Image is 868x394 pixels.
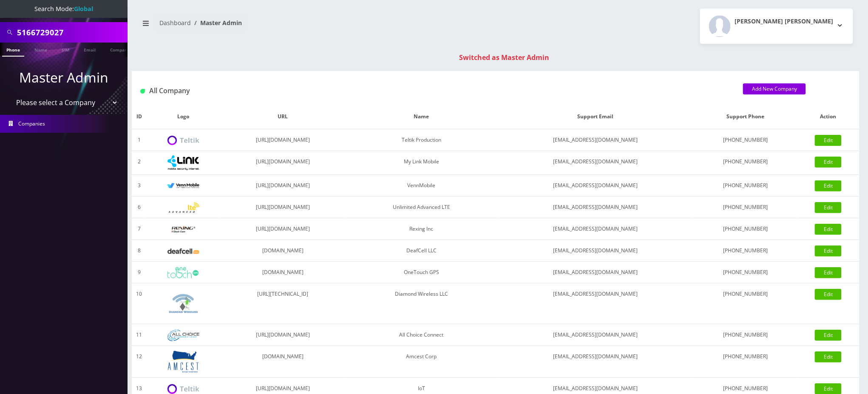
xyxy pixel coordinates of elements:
td: [EMAIL_ADDRESS][DOMAIN_NAME] [497,346,694,378]
a: Name [30,43,51,56]
td: [PHONE_NUMBER] [694,175,797,197]
td: [URL][DOMAIN_NAME] [220,324,346,346]
div: Switched as Master Admin [140,52,868,63]
th: Name [346,104,497,129]
td: Diamond Wireless LLC [346,283,497,324]
img: Unlimited Advanced LTE [167,203,199,213]
td: [EMAIL_ADDRESS][DOMAIN_NAME] [497,151,694,175]
img: IoT [167,384,199,394]
a: Edit [815,289,842,300]
img: Teltik Production [167,136,199,146]
td: 11 [132,324,146,346]
a: SIM [57,43,74,56]
td: [URL][DOMAIN_NAME] [220,197,346,218]
td: OneTouch GPS [346,262,497,283]
img: My Link Mobile [167,155,199,170]
td: [URL][DOMAIN_NAME] [220,175,346,197]
td: 3 [132,175,146,197]
td: 9 [132,262,146,283]
td: [EMAIL_ADDRESS][DOMAIN_NAME] [497,283,694,324]
strong: Global [74,5,93,13]
td: [PHONE_NUMBER] [694,129,797,151]
th: ID [132,104,146,129]
td: [PHONE_NUMBER] [694,283,797,324]
td: 12 [132,346,146,378]
a: Edit [815,180,842,191]
img: DeafCell LLC [167,248,199,254]
h1: All Company [140,87,730,95]
td: [EMAIL_ADDRESS][DOMAIN_NAME] [497,218,694,240]
td: 10 [132,283,146,324]
nav: breadcrumb [138,14,489,38]
td: [DOMAIN_NAME] [220,346,346,378]
img: All Company [140,89,145,94]
td: [URL][TECHNICAL_ID] [220,283,346,324]
th: Logo [146,104,220,129]
a: Dashboard [159,19,191,27]
td: All Choice Connect [346,324,497,346]
a: Edit [815,202,842,213]
span: Companies [19,120,45,127]
td: Rexing Inc [346,218,497,240]
td: 1 [132,129,146,151]
a: Edit [815,224,842,235]
th: Support Email [497,104,694,129]
img: Rexing Inc [167,226,199,234]
td: [URL][DOMAIN_NAME] [220,218,346,240]
td: 2 [132,151,146,175]
img: OneTouch GPS [167,267,199,278]
td: [DOMAIN_NAME] [220,240,346,262]
td: [DOMAIN_NAME] [220,262,346,283]
th: Support Phone [694,104,797,129]
li: Master Admin [191,18,242,27]
th: URL [220,104,346,129]
td: Unlimited Advanced LTE [346,197,497,218]
td: [EMAIL_ADDRESS][DOMAIN_NAME] [497,175,694,197]
input: Search All Companies [17,24,125,40]
button: [PERSON_NAME] [PERSON_NAME] [700,9,853,44]
a: Edit [815,330,842,341]
td: [PHONE_NUMBER] [694,324,797,346]
td: 6 [132,197,146,218]
td: [URL][DOMAIN_NAME] [220,151,346,175]
td: [EMAIL_ADDRESS][DOMAIN_NAME] [497,129,694,151]
img: Amcest Corp [167,350,199,373]
img: VennMobile [167,183,199,189]
th: Action [797,104,859,129]
a: Add New Company [743,83,806,94]
a: Email [79,43,100,56]
a: Company [106,43,134,56]
td: [PHONE_NUMBER] [694,197,797,218]
td: [EMAIL_ADDRESS][DOMAIN_NAME] [497,262,694,283]
td: [PHONE_NUMBER] [694,218,797,240]
a: Edit [815,246,842,257]
td: [PHONE_NUMBER] [694,151,797,175]
a: Edit [815,135,842,146]
td: [PHONE_NUMBER] [694,262,797,283]
span: Search Mode: [34,5,93,13]
td: Amcest Corp [346,346,497,378]
td: 7 [132,218,146,240]
td: DeafCell LLC [346,240,497,262]
td: My Link Mobile [346,151,497,175]
img: All Choice Connect [167,330,199,341]
td: [PHONE_NUMBER] [694,346,797,378]
td: Teltik Production [346,129,497,151]
td: [PHONE_NUMBER] [694,240,797,262]
td: [EMAIL_ADDRESS][DOMAIN_NAME] [497,324,694,346]
a: Edit [815,267,842,278]
td: [EMAIL_ADDRESS][DOMAIN_NAME] [497,240,694,262]
td: [EMAIL_ADDRESS][DOMAIN_NAME] [497,197,694,218]
td: [URL][DOMAIN_NAME] [220,129,346,151]
img: Diamond Wireless LLC [167,288,199,320]
a: Edit [815,157,842,168]
a: Phone [2,43,24,57]
a: Edit [815,351,842,363]
td: 8 [132,240,146,262]
h2: [PERSON_NAME] [PERSON_NAME] [735,18,834,25]
td: VennMobile [346,175,497,197]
